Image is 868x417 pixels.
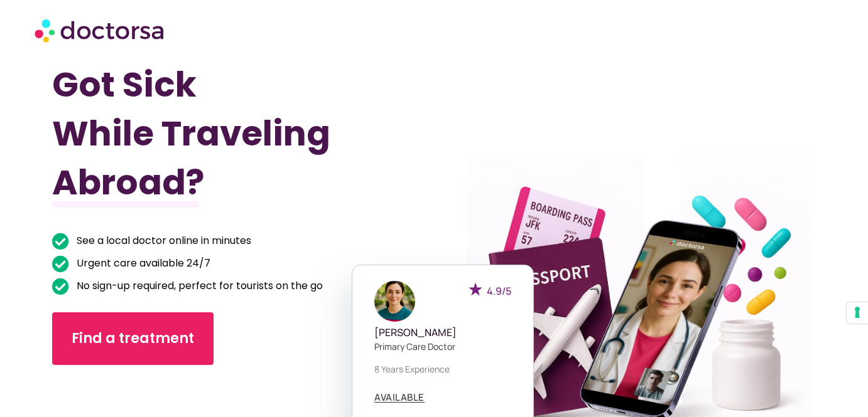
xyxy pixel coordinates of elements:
span: Urgent care available 24/7 [73,255,210,272]
span: See a local doctor online in minutes [73,232,251,250]
span: AVAILABLE [374,393,425,402]
h5: [PERSON_NAME] [374,327,511,339]
span: Find a treatment [72,329,194,349]
span: 4.9/5 [487,284,511,298]
h1: Got Sick While Traveling Abroad? [52,60,377,207]
p: Primary care doctor [374,340,511,353]
a: AVAILABLE [374,393,425,403]
a: Find a treatment [52,312,214,365]
button: Your consent preferences for tracking technologies [847,302,868,324]
p: 8 years experience [374,362,511,376]
span: No sign-up required, perfect for tourists on the go [73,277,323,295]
